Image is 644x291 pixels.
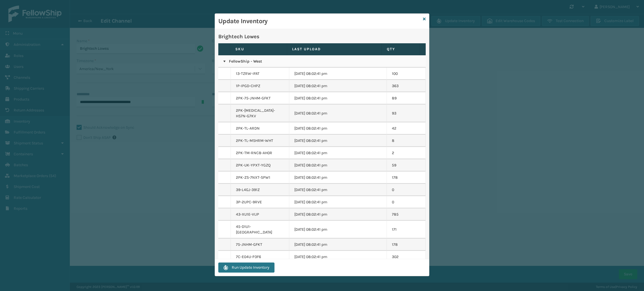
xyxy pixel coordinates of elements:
td: 2PK-TM-RNC8-AH0R [231,147,289,159]
td: [DATE] 08:02:41 pm [289,159,387,171]
td: [DATE] 08:02:41 pm [289,104,387,122]
td: 302 [387,251,426,263]
td: 2PK-ZS-7NXT-SPW1 [231,171,289,184]
td: 1P-IPGD-CHPZ [231,80,289,92]
td: 8 [387,135,426,147]
h3: Update Inventory [218,17,421,25]
button: Run Update Inventory [218,263,274,273]
td: 3P-2UPC-9RVE [231,196,289,208]
td: [DATE] 08:02:41 pm [289,92,387,104]
td: 2PK-[MEDICAL_DATA]-HS7N-G7KV [231,104,289,122]
td: 2 [387,147,426,159]
td: [DATE] 08:02:41 pm [289,80,387,92]
td: 100 [387,68,426,80]
td: 93 [387,104,426,122]
label: Last Upload [292,47,376,52]
td: [DATE] 08:02:41 pm [289,196,387,208]
label: QTY [387,47,414,52]
td: 0 [387,196,426,208]
td: [DATE] 08:02:41 pm [289,251,387,263]
td: 2PK-UK-YPXT-YGZQ [231,159,289,171]
td: 45-D1U1-[GEOGRAPHIC_DATA] [231,221,289,238]
p: Brightech Lowes [218,32,426,41]
td: [DATE] 08:02:41 pm [289,135,387,147]
td: [DATE] 08:02:41 pm [289,238,387,251]
td: 7C-E04U-P3F6 [231,251,289,263]
td: 171 [387,221,426,238]
p: FellowShip - West [223,59,421,64]
td: [DATE] 08:02:41 pm [289,171,387,184]
td: [DATE] 08:02:41 pm [289,68,387,80]
td: 363 [387,80,426,92]
td: 43-XU1E-VIJP [231,208,289,221]
td: 13-TZRW-IFAT [231,68,289,80]
td: 75-JNHM-GFKT [231,238,289,251]
td: [DATE] 08:02:41 pm [289,147,387,159]
td: 89 [387,92,426,104]
td: [DATE] 08:02:41 pm [289,122,387,135]
td: 785 [387,208,426,221]
td: 39-L4GJ-391Z [231,184,289,196]
td: 178 [387,238,426,251]
td: 2PK-TL-MSHRM-WHT [231,135,289,147]
td: 2PK-75-JNHM-GFKT [231,92,289,104]
td: 59 [387,159,426,171]
td: 0 [387,184,426,196]
td: 2PK-TL-ARDN [231,122,289,135]
td: [DATE] 08:02:41 pm [289,221,387,238]
td: [DATE] 08:02:41 pm [289,184,387,196]
label: SKU [235,47,282,52]
td: 42 [387,122,426,135]
td: 178 [387,171,426,184]
td: [DATE] 08:02:41 pm [289,208,387,221]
